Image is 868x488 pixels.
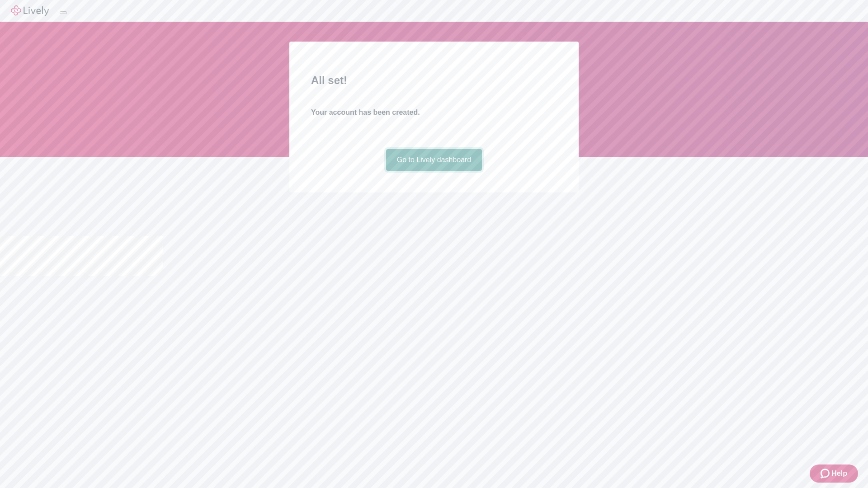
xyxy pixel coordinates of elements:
[821,468,831,479] svg: Zendesk support icon
[810,465,858,483] button: Zendesk support iconHelp
[831,468,847,479] span: Help
[60,11,67,14] button: Log out
[11,5,49,16] img: Lively
[311,107,557,118] h4: Your account has been created.
[386,149,482,171] a: Go to Lively dashboard
[311,72,557,89] h2: All set!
